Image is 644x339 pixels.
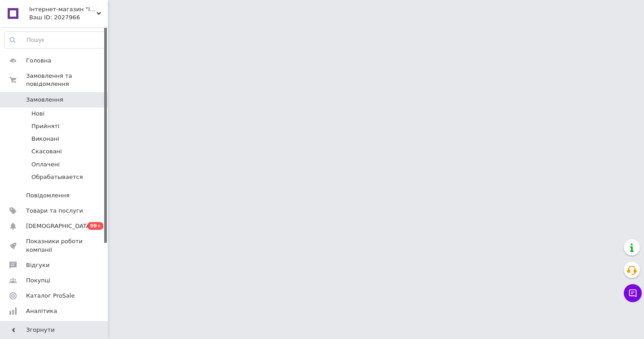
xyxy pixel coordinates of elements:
span: Товари та послуги [26,207,83,215]
span: Замовлення та повідомлення [26,72,108,88]
div: Ваш ID: 2027966 [29,13,108,22]
span: Покупці [26,277,50,285]
span: Аналітика [26,307,57,315]
span: Головна [26,57,51,65]
span: Виконані [31,135,59,143]
span: Каталог ProSale [26,292,75,300]
span: Скасовані [31,147,62,156]
span: Інтернет-магазин "Іграшка" - товари для дітей [29,5,97,13]
input: Пошук [5,32,106,48]
span: Нові [31,110,44,118]
button: Чат з покупцем [624,284,642,302]
span: Обрабатывается [31,173,83,181]
span: [DEMOGRAPHIC_DATA] [26,222,93,230]
span: 99+ [88,222,103,230]
span: Повідомлення [26,192,70,200]
span: Оплачені [31,161,60,169]
span: Прийняті [31,122,59,130]
span: Замовлення [26,96,63,104]
span: Показники роботи компанії [26,237,83,254]
span: Відгуки [26,261,49,269]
